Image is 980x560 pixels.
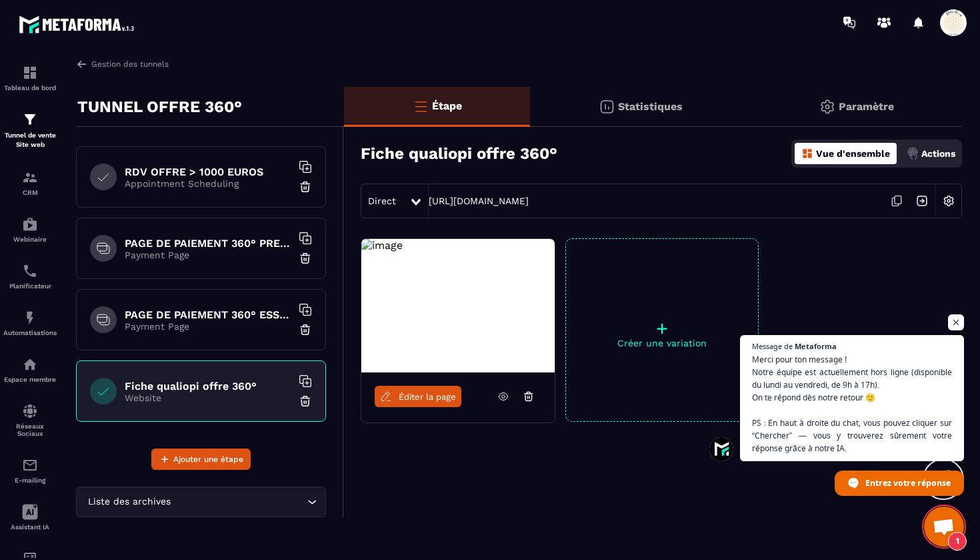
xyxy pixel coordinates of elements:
[76,58,88,70] img: arrow
[151,449,251,470] button: Ajouter une étape
[125,321,291,332] p: Payment Page
[173,495,304,509] input: Search for option
[907,148,919,160] img: actions.d6e523a2.png
[3,282,57,290] p: Planificateur
[3,189,57,196] p: CRM
[299,180,312,194] img: trash
[924,507,964,547] div: Ouvrir le chat
[3,253,57,300] a: schedulerschedulerPlanificateur
[618,100,683,113] p: Statistiques
[125,250,291,260] p: Payment Page
[125,308,291,321] h6: PAGE DE PAIEMENT 360° ESSENTIEL
[361,239,403,252] img: image
[752,342,793,350] span: Message de
[819,99,835,115] img: setting-gr.5f69749f.svg
[77,93,242,120] p: TUNNEL OFFRE 360°
[3,160,57,206] a: formationformationCRM
[19,12,139,37] img: logo
[3,423,57,437] p: Réseaux Sociaux
[3,131,57,150] p: Tunnel de vente Site web
[299,394,312,408] img: trash
[125,392,291,403] p: Website
[921,148,955,159] p: Actions
[3,346,57,393] a: automationsautomationsEspace membre
[22,457,38,473] img: email
[375,386,461,407] a: Éditer la page
[22,170,38,186] img: formation
[125,166,291,178] h6: RDV OFFRE > 1000 EUROS
[22,356,38,372] img: automations
[22,263,38,279] img: scheduler
[299,323,312,336] img: trash
[76,58,169,70] a: Gestion des tunnels
[368,196,396,206] span: Direct
[865,471,951,495] span: Entrez votre réponse
[399,392,456,402] span: Éditer la page
[22,310,38,326] img: automations
[752,353,952,455] span: Merci pour ton message ! Notre équipe est actuellement hors ligne (disponible du lundi au vendred...
[125,237,291,250] h6: PAGE DE PAIEMENT 360° PREMIUM
[429,196,529,206] a: [URL][DOMAIN_NAME]
[22,403,38,419] img: social-network
[125,380,291,392] h6: Fiche qualiopi offre 360°
[948,532,967,551] span: 1
[3,393,57,447] a: social-networksocial-networkRéseaux Sociaux
[3,494,57,541] a: Assistant IA
[3,523,57,531] p: Assistant IA
[125,178,291,189] p: Appointment Scheduling
[566,319,758,338] p: +
[3,329,57,336] p: Automatisations
[413,98,429,114] img: bars-o.4a397970.svg
[801,148,813,160] img: dashboard-orange.40269519.svg
[3,206,57,253] a: automationsautomationsWebinaire
[909,188,935,214] img: arrow-next.bcc2205e.svg
[936,188,961,214] img: setting-w.858f3a88.svg
[816,148,890,159] p: Vue d'ensemble
[299,252,312,265] img: trash
[3,300,57,346] a: automationsautomationsAutomatisations
[76,487,326,517] div: Search for option
[3,236,57,243] p: Webinaire
[566,338,758,348] p: Créer une variation
[85,495,173,509] span: Liste des archives
[173,453,243,466] span: Ajouter une étape
[3,101,57,160] a: formationformationTunnel de vente Site web
[599,99,615,115] img: stats.20deebd0.svg
[795,342,837,350] span: Metaforma
[22,65,38,81] img: formation
[3,55,57,101] a: formationformationTableau de bord
[3,477,57,484] p: E-mailing
[22,216,38,232] img: automations
[361,144,557,163] h3: Fiche qualiopi offre 360°
[3,376,57,383] p: Espace membre
[3,447,57,494] a: emailemailE-mailing
[432,99,462,112] p: Étape
[3,84,57,91] p: Tableau de bord
[22,111,38,127] img: formation
[839,100,894,113] p: Paramètre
